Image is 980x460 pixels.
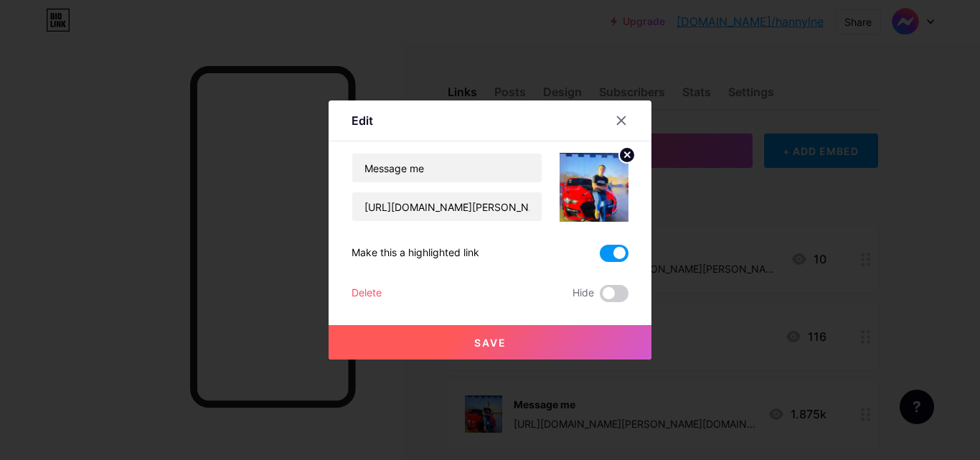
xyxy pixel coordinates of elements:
[329,325,651,360] button: Save
[352,154,542,182] input: Title
[560,153,628,222] img: link_thumbnail
[352,192,542,221] input: URL
[352,285,382,302] div: Delete
[352,245,479,262] div: Make this a highlighted link
[573,285,594,302] span: Hide
[352,112,373,129] div: Edit
[474,337,507,349] span: Save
